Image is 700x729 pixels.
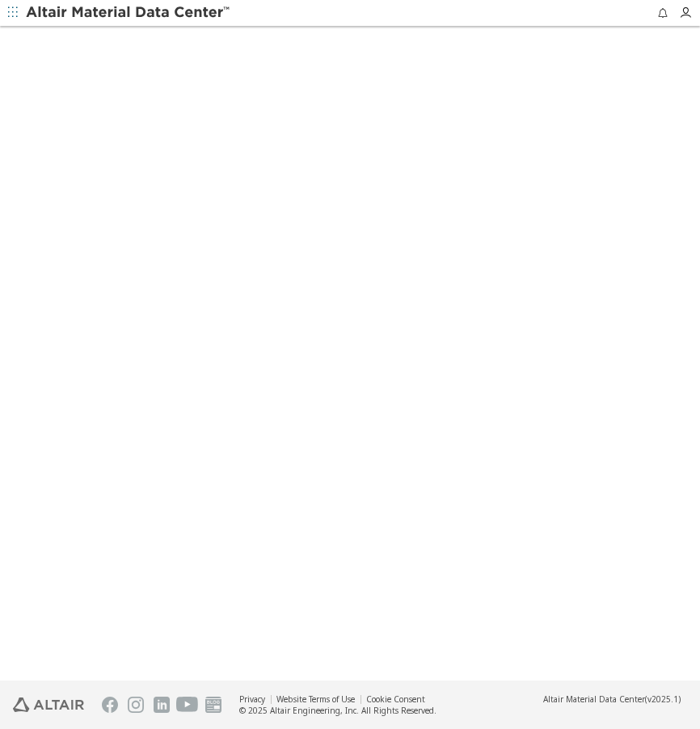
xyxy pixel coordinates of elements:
[239,693,265,705] a: Privacy
[13,697,84,712] img: Altair Engineering
[543,693,681,705] div: (v2025.1)
[543,693,645,705] span: Altair Material Data Center
[239,705,436,716] div: © 2025 Altair Engineering, Inc. All Rights Reserved.
[26,5,232,21] img: Altair Material Data Center
[366,693,425,705] a: Cookie Consent
[276,693,355,705] a: Website Terms of Use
